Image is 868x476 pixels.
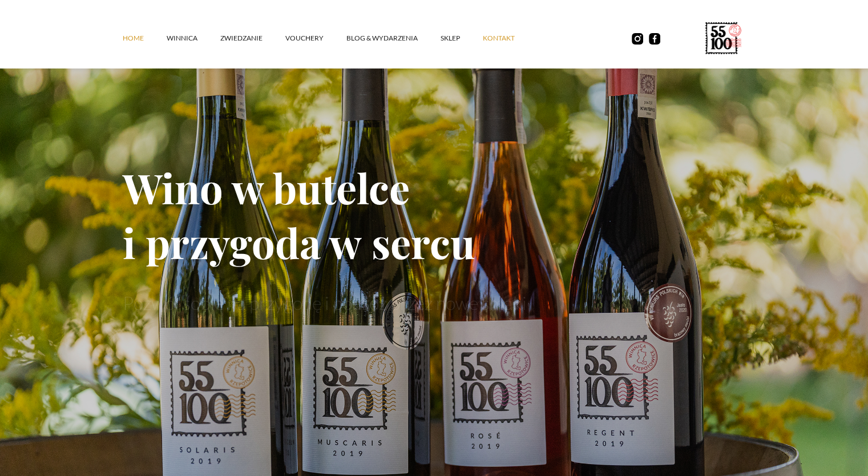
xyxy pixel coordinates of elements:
[167,21,220,55] a: winnica
[123,160,746,269] h1: Wino w butelce i przygoda w sercu
[346,21,441,55] a: Blog & Wydarzenia
[441,21,483,55] a: SKLEP
[220,21,285,55] a: ZWIEDZANIE
[123,21,167,55] a: Home
[123,292,746,314] p: Pozwól sobie na przygodę i podróż przez nowe smaki
[483,21,538,55] a: kontakt
[285,21,346,55] a: vouchery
